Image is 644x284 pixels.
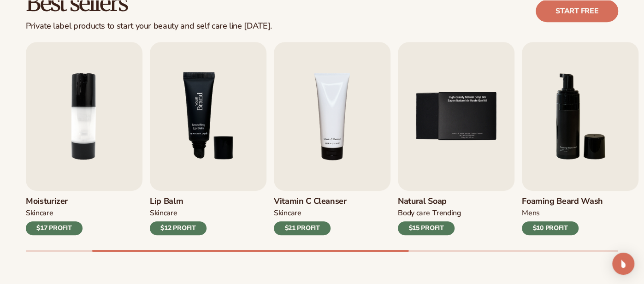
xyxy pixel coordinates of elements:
div: mens [522,208,540,218]
div: BODY Care [398,208,430,218]
h3: Vitamin C Cleanser [274,196,347,207]
div: $21 PROFIT [274,221,331,235]
h3: Lip Balm [150,196,207,207]
div: SKINCARE [26,208,53,218]
div: $12 PROFIT [150,221,207,235]
div: Private label products to start your beauty and self care line [DATE]. [26,21,272,31]
a: 5 / 9 [398,42,514,235]
a: 4 / 9 [274,42,390,235]
a: 2 / 9 [26,42,142,235]
h3: Foaming beard wash [522,196,603,207]
div: $10 PROFIT [522,221,579,235]
div: TRENDING [432,208,461,218]
a: 3 / 9 [150,42,266,235]
img: Shopify Image 7 [150,42,266,191]
div: Skincare [274,208,301,218]
div: $17 PROFIT [26,221,83,235]
h3: Moisturizer [26,196,83,207]
div: Open Intercom Messenger [612,253,634,275]
a: 6 / 9 [522,42,638,235]
h3: Natural Soap [398,196,461,207]
div: SKINCARE [150,208,177,218]
div: $15 PROFIT [398,221,455,235]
